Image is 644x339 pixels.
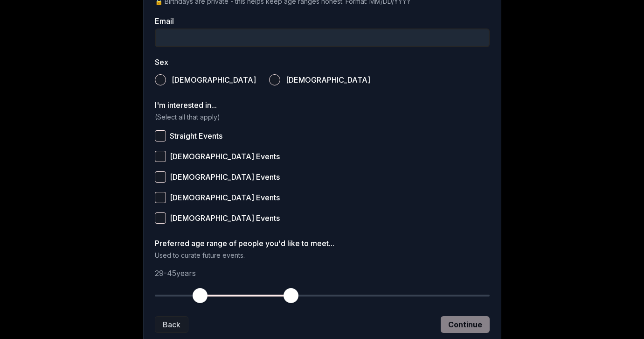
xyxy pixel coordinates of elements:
label: Sex [155,58,490,66]
button: [DEMOGRAPHIC_DATA] Events [155,192,166,203]
span: [DEMOGRAPHIC_DATA] [286,76,370,84]
button: Straight Events [155,130,166,141]
button: [DEMOGRAPHIC_DATA] [269,74,280,85]
button: [DEMOGRAPHIC_DATA] Events [155,212,166,224]
button: [DEMOGRAPHIC_DATA] [155,74,166,85]
label: I'm interested in... [155,101,490,109]
p: Used to curate future events. [155,251,490,260]
button: [DEMOGRAPHIC_DATA] Events [155,151,166,162]
span: [DEMOGRAPHIC_DATA] Events [170,153,280,160]
label: Email [155,17,490,25]
p: 29 - 45 years [155,268,490,279]
span: [DEMOGRAPHIC_DATA] Events [170,214,280,222]
button: Back [155,316,188,333]
span: [DEMOGRAPHIC_DATA] Events [170,194,280,201]
span: Straight Events [170,132,222,140]
span: [DEMOGRAPHIC_DATA] [172,76,256,84]
label: Preferred age range of people you'd like to meet... [155,240,490,247]
button: [DEMOGRAPHIC_DATA] Events [155,171,166,183]
span: [DEMOGRAPHIC_DATA] Events [170,173,280,181]
p: (Select all that apply) [155,113,490,122]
